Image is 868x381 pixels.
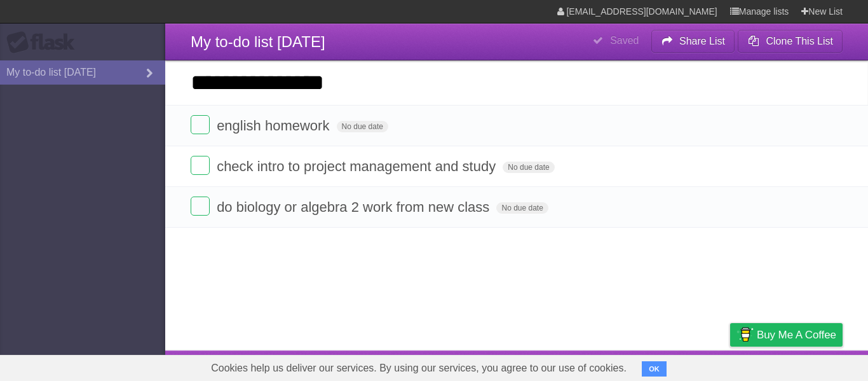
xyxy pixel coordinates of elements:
[610,35,639,46] b: Saved
[496,202,548,214] span: No due date
[603,354,654,378] a: Developers
[6,31,83,54] div: Flask
[757,324,836,346] span: Buy me a coffee
[766,36,833,46] b: Clone This List
[642,361,667,377] button: OK
[191,33,325,50] span: My to-do list [DATE]
[503,162,554,173] span: No due date
[679,36,725,46] b: Share List
[651,30,735,53] button: Share List
[337,121,388,132] span: No due date
[714,354,747,378] a: Privacy
[191,156,210,175] label: Done
[736,324,754,345] img: Buy me a coffee
[217,118,332,134] span: english homework
[738,30,843,53] button: Clone This List
[763,354,843,378] a: Suggest a feature
[217,158,499,174] span: check intro to project management and study
[217,199,492,215] span: do biology or algebra 2 work from new class
[561,354,588,378] a: About
[191,115,210,134] label: Done
[670,354,698,378] a: Terms
[730,323,843,347] a: Buy me a coffee
[198,356,639,381] span: Cookies help us deliver our services. By using our services, you agree to our use of cookies.
[191,197,210,216] label: Done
